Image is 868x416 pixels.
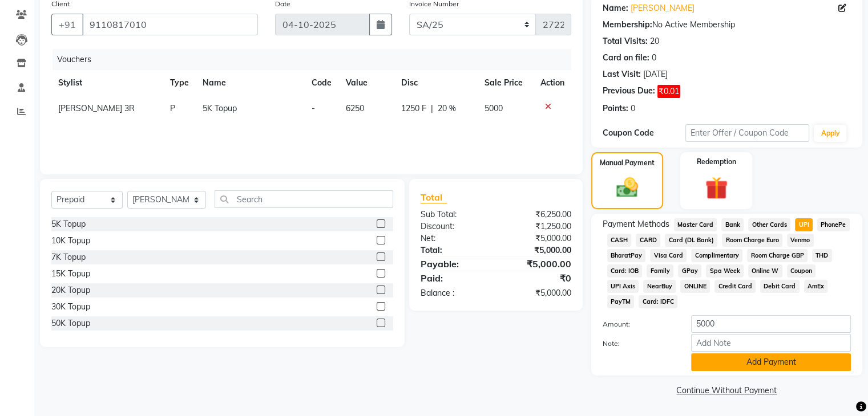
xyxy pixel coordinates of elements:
label: Manual Payment [600,158,655,168]
th: Type [163,70,196,96]
input: Amount [691,315,851,333]
th: Action [534,70,571,96]
div: Membership: [603,19,652,31]
span: Venmo [787,234,814,247]
span: PayTM [607,295,635,308]
button: Add Payment [691,353,851,371]
span: UPI [795,218,813,231]
a: Continue Without Payment [594,385,860,397]
span: Card: IOB [607,264,643,278]
span: Total [421,191,447,203]
div: 15K Topup [51,268,90,280]
span: Room Charge Euro [722,234,782,247]
div: Payable: [412,257,496,271]
div: Net: [412,233,496,244]
span: 5000 [485,103,503,113]
input: Add Note [691,334,851,352]
div: 20K Topup [51,284,90,296]
span: Room Charge GBP [747,249,808,262]
span: Card (DL Bank) [665,234,717,247]
span: Payment Methods [603,218,669,230]
th: Code [305,70,338,96]
div: Total Visits: [603,35,648,47]
div: Balance : [412,287,496,299]
label: Note: [594,338,683,349]
input: Search [215,190,393,208]
span: THD [812,249,832,262]
span: Master Card [674,218,717,231]
div: ₹0 [496,271,580,285]
span: PhonePe [817,218,850,231]
div: Name: [603,2,628,14]
div: ₹1,250.00 [496,221,580,233]
div: ₹5,000.00 [496,287,580,299]
div: Last Visit: [603,68,641,80]
span: Card: IDFC [639,295,677,308]
th: Stylist [51,70,163,96]
button: Apply [814,125,846,142]
span: ONLINE [680,280,710,293]
span: Spa Week [706,264,744,278]
span: - [312,103,315,113]
div: ₹5,000.00 [496,233,580,244]
div: 10K Topup [51,235,90,247]
span: Credit Card [714,280,756,293]
span: CASH [607,234,632,247]
span: Online W [748,264,782,278]
div: 5K Topup [51,218,86,230]
span: Debit Card [760,280,800,293]
span: Bank [721,218,744,231]
img: _cash.svg [609,175,645,200]
a: [PERSON_NAME] [631,2,695,14]
span: 5K Topup [203,103,237,113]
div: ₹5,000.00 [496,244,580,256]
div: Paid: [412,271,496,285]
div: 7K Topup [51,251,86,263]
div: Previous Due: [603,85,655,98]
div: [DATE] [643,68,668,80]
th: Value [338,70,394,96]
div: Points: [603,103,628,115]
div: 0 [652,52,656,64]
div: 0 [631,103,635,115]
div: Card on file: [603,52,649,64]
button: +91 [51,14,83,35]
th: Sale Price [478,70,533,96]
span: Coupon [787,264,816,278]
span: 20 % [438,103,456,115]
span: CARD [636,234,660,247]
span: BharatPay [607,249,646,262]
th: Disc [394,70,478,96]
div: No Active Membership [603,19,851,31]
span: ₹0.01 [657,85,680,98]
span: 1250 F [401,103,426,115]
div: Sub Total: [412,209,496,221]
div: ₹6,250.00 [496,209,580,221]
div: 30K Topup [51,301,90,313]
label: Amount: [594,319,683,329]
td: P [163,96,196,121]
div: Coupon Code [603,127,685,139]
input: Enter Offer / Coupon Code [685,124,810,142]
div: Total: [412,244,496,256]
div: 20 [650,35,659,47]
span: Other Cards [748,218,790,231]
span: Family [647,264,673,278]
span: Complimentary [691,249,742,262]
div: ₹5,000.00 [496,257,580,271]
span: [PERSON_NAME] 3R [58,103,135,113]
span: | [431,103,433,115]
input: Search by Name/Mobile/Email/Code [82,14,258,35]
th: Name [196,70,305,96]
span: AmEx [804,280,828,293]
img: _gift.svg [698,174,735,202]
span: 6250 [345,103,364,113]
div: Vouchers [53,49,580,70]
div: 50K Topup [51,317,90,329]
span: UPI Axis [607,280,639,293]
span: GPay [678,264,701,278]
label: Redemption [697,157,736,167]
span: NearBuy [643,280,676,293]
div: Discount: [412,221,496,233]
span: Visa Card [650,249,687,262]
